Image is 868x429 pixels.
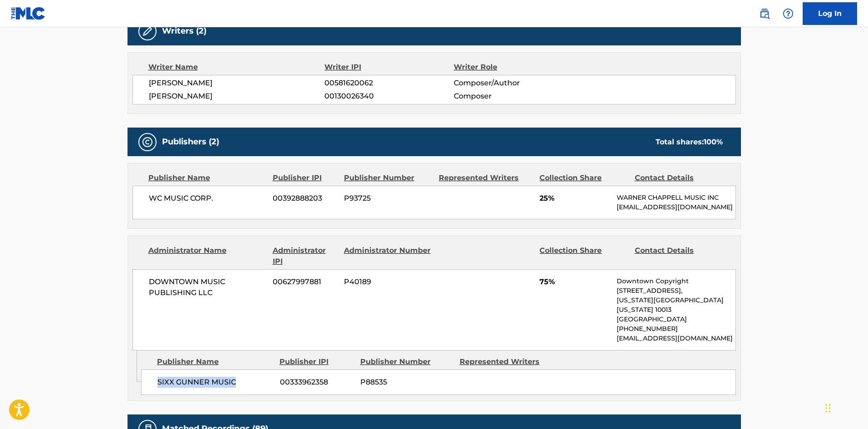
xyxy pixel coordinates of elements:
p: Downtown Copyright [617,276,735,286]
p: [GEOGRAPHIC_DATA] [617,315,735,324]
span: P88535 [360,377,453,388]
div: Writer IPI [324,62,454,73]
div: Publisher Name [148,173,266,183]
a: Public Search [755,5,774,23]
p: [STREET_ADDRESS], [617,286,735,296]
span: 00333962358 [280,377,353,388]
p: [PHONE_NUMBER] [617,324,735,334]
div: Publisher Number [344,173,432,183]
img: MLC Logo [11,7,46,20]
div: Administrator Name [148,245,266,267]
span: 00392888203 [273,193,337,204]
div: Publisher IPI [273,173,337,183]
span: Composer/Author [454,78,571,89]
div: Writer Role [454,62,571,73]
div: Contact Details [635,173,723,183]
span: 00130026340 [324,91,453,102]
iframe: Chat Widget [823,385,868,429]
a: Log In [803,2,857,25]
img: Writers [142,26,153,37]
span: [PERSON_NAME] [149,78,325,89]
div: Represented Writers [439,173,533,183]
span: P40189 [344,276,432,287]
p: [EMAIL_ADDRESS][DOMAIN_NAME] [617,202,735,212]
div: Collection Share [539,173,628,183]
span: [PERSON_NAME] [149,91,325,102]
span: 75% [539,276,610,287]
span: DOWNTOWN MUSIC PUBLISHING LLC [149,276,266,298]
img: Publishers [142,137,153,148]
div: Publisher Name [157,356,273,367]
div: Publisher Number [360,356,453,367]
img: help [783,8,794,19]
span: P93725 [344,193,432,204]
span: 00627997881 [273,276,337,287]
p: [US_STATE][GEOGRAPHIC_DATA][US_STATE] 10013 [617,296,735,315]
span: 100 % [704,138,723,146]
span: WC MUSIC CORP. [149,193,266,204]
div: Publisher IPI [280,356,353,367]
div: Represented Writers [460,356,552,367]
span: 25% [539,193,610,204]
img: search [759,8,770,19]
div: Drag [825,394,831,422]
h5: Writers (2) [162,26,206,36]
span: Composer [454,91,571,102]
div: Writer Name [148,62,325,73]
span: 00581620062 [324,78,453,89]
div: Collection Share [539,245,628,267]
p: WARNER CHAPPELL MUSIC INC [617,193,735,202]
div: Total shares: [656,137,723,148]
p: [EMAIL_ADDRESS][DOMAIN_NAME] [617,334,735,343]
span: SIXX GUNNER MUSIC [157,377,273,388]
div: Administrator IPI [273,245,337,267]
div: Contact Details [635,245,723,267]
div: Help [779,5,797,23]
h5: Publishers (2) [162,137,219,147]
div: Administrator Number [344,245,432,267]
